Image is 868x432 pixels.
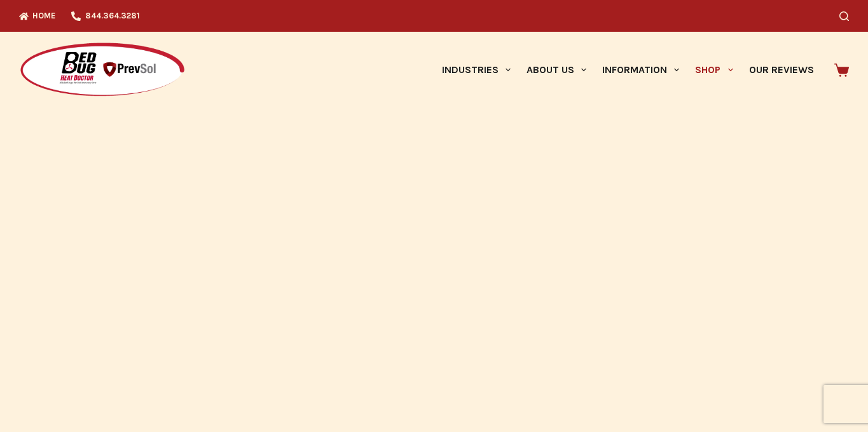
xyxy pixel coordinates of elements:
[839,11,849,21] button: Search
[741,32,822,108] a: Our Reviews
[434,32,518,108] a: Industries
[595,32,687,108] a: Information
[518,32,594,108] a: About Us
[687,32,741,108] a: Shop
[19,42,186,98] img: Prevsol/Bed Bug Heat Doctor
[434,32,822,108] nav: Primary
